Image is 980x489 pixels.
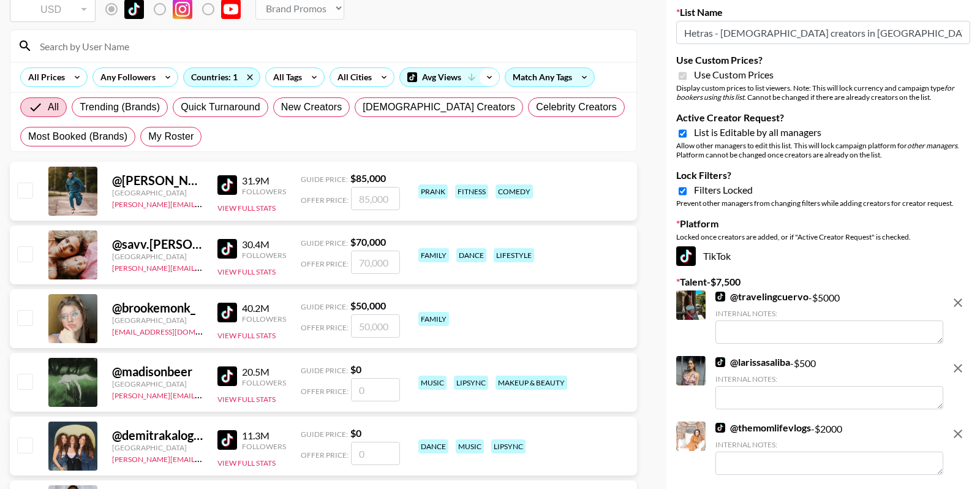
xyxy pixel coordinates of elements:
[494,248,534,262] div: lifestyle
[217,239,237,259] img: TikTok
[418,312,449,326] div: family
[217,458,276,468] button: View Full Stats
[217,366,237,386] img: TikTok
[676,246,970,266] div: TikTok
[301,302,348,311] span: Guide Price:
[266,68,304,86] div: All Tags
[112,237,203,252] div: @ savv.[PERSON_NAME]
[112,389,293,400] a: [PERSON_NAME][EMAIL_ADDRESS][DOMAIN_NAME]
[217,395,276,404] button: View Full Stats
[455,184,488,199] div: fitness
[715,357,725,367] img: TikTok
[946,290,970,315] button: remove
[676,199,970,208] div: Prevent other managers from changing filters while adding creators for creator request.
[242,314,286,324] div: Followers
[301,195,349,205] span: Offer Price:
[350,236,386,248] strong: $ 70,000
[454,376,488,390] div: lipsync
[181,100,260,115] span: Quick Turnaround
[715,290,943,344] div: - $ 5000
[301,430,348,439] span: Guide Price:
[351,442,400,465] input: 0
[242,378,286,387] div: Followers
[363,100,515,115] span: [DEMOGRAPHIC_DATA] Creators
[351,187,400,210] input: 85,000
[491,439,526,453] div: lipsync
[946,422,970,446] button: remove
[112,197,293,209] a: [PERSON_NAME][EMAIL_ADDRESS][DOMAIN_NAME]
[946,356,970,381] button: remove
[242,302,286,314] div: 40.2M
[715,309,943,318] div: Internal Notes:
[330,68,374,86] div: All Cities
[112,379,203,389] div: [GEOGRAPHIC_DATA]
[694,126,821,138] span: List is Editable by all managers
[242,430,286,442] div: 11.3M
[112,300,203,316] div: @ brookemonk_
[676,83,954,102] em: for bookers using this list
[351,378,400,401] input: 0
[301,323,349,332] span: Offer Price:
[242,442,286,451] div: Followers
[496,376,567,390] div: makeup & beauty
[418,248,449,262] div: family
[907,141,957,150] em: other managers
[676,218,970,230] label: Platform
[351,251,400,274] input: 70,000
[715,423,725,433] img: TikTok
[350,300,386,311] strong: $ 50,000
[418,439,448,453] div: dance
[112,173,203,188] div: @ [PERSON_NAME].[PERSON_NAME]
[80,100,160,115] span: Trending (Brands)
[676,232,970,241] div: Locked once creators are added, or if "Active Creator Request" is checked.
[715,422,811,434] a: @themomlifevlogs
[112,325,235,336] a: [EMAIL_ADDRESS][DOMAIN_NAME]
[242,187,286,196] div: Followers
[400,68,499,86] div: Avg Views
[28,129,127,144] span: Most Booked (Brands)
[676,246,696,266] img: TikTok
[715,292,725,301] img: TikTok
[242,175,286,187] div: 31.9M
[456,439,484,453] div: music
[505,68,594,86] div: Match Any Tags
[676,6,970,18] label: List Name
[32,36,629,56] input: Search by User Name
[217,267,276,276] button: View Full Stats
[350,427,361,439] strong: $ 0
[418,184,448,199] div: prank
[676,276,970,288] label: Talent - $ 7,500
[112,428,203,443] div: @ demitrakalogeras
[112,252,203,261] div: [GEOGRAPHIC_DATA]
[536,100,617,115] span: Celebrity Creators
[242,251,286,260] div: Followers
[217,331,276,340] button: View Full Stats
[496,184,533,199] div: comedy
[48,100,59,115] span: All
[112,316,203,325] div: [GEOGRAPHIC_DATA]
[715,290,809,303] a: @travelingcuervo
[242,238,286,251] div: 30.4M
[217,175,237,195] img: TikTok
[301,238,348,248] span: Guide Price:
[351,314,400,338] input: 50,000
[301,366,348,375] span: Guide Price:
[676,54,970,66] label: Use Custom Prices?
[694,184,753,196] span: Filters Locked
[418,376,447,390] div: music
[715,422,943,475] div: - $ 2000
[112,452,293,464] a: [PERSON_NAME][EMAIL_ADDRESS][DOMAIN_NAME]
[301,387,349,396] span: Offer Price:
[21,68,67,86] div: All Prices
[676,169,970,181] label: Lock Filters?
[350,363,361,375] strong: $ 0
[456,248,486,262] div: dance
[217,430,237,450] img: TikTok
[112,443,203,452] div: [GEOGRAPHIC_DATA]
[148,129,194,144] span: My Roster
[217,303,237,322] img: TikTok
[350,172,386,184] strong: $ 85,000
[301,259,349,268] span: Offer Price:
[112,364,203,379] div: @ madisonbeer
[676,112,970,124] label: Active Creator Request?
